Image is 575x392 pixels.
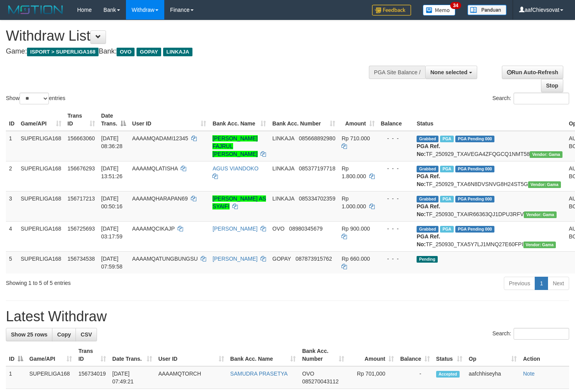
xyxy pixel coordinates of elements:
[341,195,366,209] span: Rp 1.000.000
[132,165,178,172] span: AAAAMQLATISHA
[524,211,557,218] span: Vendor URL: https://trx31.1velocity.biz
[272,226,284,232] span: OVO
[417,136,438,142] span: Grabbed
[137,48,161,56] span: GOPAY
[75,366,109,389] td: 156734019
[6,221,18,251] td: 4
[212,165,258,172] a: AGUS VIANDOKO
[417,233,440,247] b: PGA Ref. No:
[467,5,507,15] img: panduan.png
[338,109,377,131] th: Amount: activate to sort column ascending
[299,195,335,202] span: Copy 085334702359 to clipboard
[381,225,411,233] div: - - -
[430,69,467,75] span: None selected
[413,131,566,161] td: TF_250929_TXAVEGA4ZFQGCQ1NMT58
[530,151,562,158] span: Vendor URL: https://trx31.1velocity.biz
[68,226,95,232] span: 156725693
[26,366,75,389] td: SUPERLIGA168
[18,131,65,161] td: SUPERLIGA168
[68,135,95,141] span: 156663060
[269,109,338,131] th: Bank Acc. Number: activate to sort column ascending
[18,251,65,274] td: SUPERLIGA168
[101,165,123,179] span: [DATE] 13:51:26
[302,371,314,377] span: OVO
[26,344,75,366] th: Game/API: activate to sort column ascending
[455,226,494,233] span: PGA Pending
[101,256,123,270] span: [DATE] 07:59:58
[455,196,494,202] span: PGA Pending
[514,93,569,104] input: Search:
[302,378,338,385] span: Copy 085270043112 to clipboard
[347,366,397,389] td: Rp 701,000
[413,191,566,221] td: TF_250930_TXAIR66363QJ1DPU3RFV
[18,221,65,251] td: SUPERLIGA168
[341,256,370,262] span: Rp 660.000
[417,196,438,202] span: Grabbed
[6,109,18,131] th: ID
[272,256,291,262] span: GOPAY
[455,166,494,172] span: PGA Pending
[369,66,425,79] div: PGA Site Balance /
[6,161,18,191] td: 2
[299,344,347,366] th: Bank Acc. Number: activate to sort column ascending
[155,344,227,366] th: User ID: activate to sort column ascending
[299,165,335,172] span: Copy 085377197718 to clipboard
[541,79,563,92] a: Stop
[295,256,332,262] span: Copy 087873915762 to clipboard
[413,161,566,191] td: TF_250929_TXA6N8DVSNVG8H24ST5G
[132,226,175,232] span: AAAAMQCIKAJP
[433,344,465,366] th: Status: activate to sort column ascending
[436,371,460,378] span: Accepted
[381,255,411,263] div: - - -
[155,366,227,389] td: AAAAMQTORCH
[417,256,438,263] span: Pending
[381,195,411,202] div: - - -
[299,135,335,141] span: Copy 085668892980 to clipboard
[68,256,95,262] span: 156734538
[20,93,49,104] select: Showentries
[347,344,397,366] th: Amount: activate to sort column ascending
[523,371,535,377] a: Note
[514,328,569,340] input: Search:
[502,66,563,79] a: Run Auto-Refresh
[11,331,47,338] span: Show 25 rows
[6,28,376,44] h1: Withdraw List
[381,165,411,172] div: - - -
[109,344,155,366] th: Date Trans.: activate to sort column ascending
[163,48,192,56] span: LINKAJA
[81,331,92,338] span: CSV
[6,366,26,389] td: 1
[101,135,123,149] span: [DATE] 08:36:28
[440,166,454,172] span: Marked by aafsoycanthlai
[397,344,433,366] th: Balance: activate to sort column ascending
[109,366,155,389] td: [DATE] 07:49:21
[68,195,95,202] span: 156717213
[492,328,569,340] label: Search:
[57,331,71,338] span: Copy
[212,256,257,262] a: [PERSON_NAME]
[18,191,65,221] td: SUPERLIGA168
[6,309,569,324] h1: Latest Withdraw
[492,93,569,104] label: Search:
[132,135,188,141] span: AAAAMQADAMI12345
[523,242,556,248] span: Vendor URL: https://trx31.1velocity.biz
[27,48,99,56] span: ISPORT > SUPERLIGA168
[117,48,135,56] span: OVO
[6,191,18,221] td: 3
[423,5,456,16] img: Button%20Memo.svg
[98,109,129,131] th: Date Trans.: activate to sort column descending
[372,5,411,16] img: Feedback.jpg
[413,221,566,251] td: TF_250930_TXA5Y7LJ1MNQ27E60FPI
[6,131,18,161] td: 1
[212,195,266,209] a: [PERSON_NAME] AS SYAIFI
[68,165,95,172] span: 156676293
[440,226,454,233] span: Marked by aafnonsreyleab
[75,344,109,366] th: Trans ID: activate to sort column ascending
[75,328,97,341] a: CSV
[528,181,561,188] span: Vendor URL: https://trx31.1velocity.biz
[6,251,18,274] td: 5
[465,344,520,366] th: Op: activate to sort column ascending
[101,226,123,240] span: [DATE] 03:17:59
[417,203,440,217] b: PGA Ref. No:
[6,344,26,366] th: ID: activate to sort column descending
